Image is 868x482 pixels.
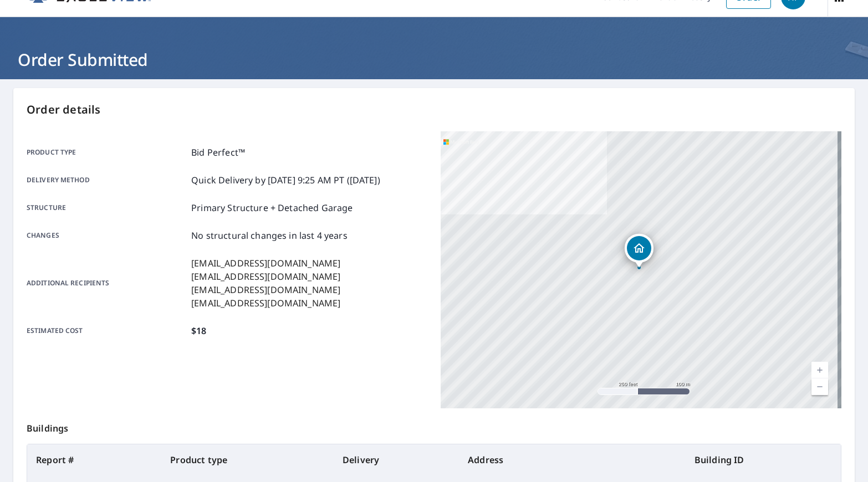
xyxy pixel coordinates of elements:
p: [EMAIL_ADDRESS][DOMAIN_NAME] [191,257,340,270]
p: Quick Delivery by [DATE] 9:25 AM PT ([DATE]) [191,173,380,187]
p: Delivery method [27,173,187,187]
h1: Order Submitted [13,48,855,71]
p: Order details [27,101,841,118]
p: Buildings [27,408,841,444]
p: No structural changes in last 4 years [191,229,348,242]
div: Dropped pin, building 1, Residential property, 17900 NW 47th Ct Miami Gardens, FL 33055 [625,234,653,268]
th: Delivery [334,444,459,475]
p: Product type [27,146,187,159]
a: Current Level 17, Zoom In [811,362,828,378]
p: Primary Structure + Detached Garage [191,201,353,214]
th: Address [459,444,686,475]
p: [EMAIL_ADDRESS][DOMAIN_NAME] [191,270,340,283]
p: $18 [191,324,206,337]
a: Current Level 17, Zoom Out [811,378,828,395]
th: Building ID [686,444,841,475]
p: Structure [27,201,187,214]
th: Report # [27,444,161,475]
p: Estimated cost [27,324,187,337]
p: [EMAIL_ADDRESS][DOMAIN_NAME] [191,296,340,310]
th: Product type [161,444,334,475]
p: [EMAIL_ADDRESS][DOMAIN_NAME] [191,283,340,296]
p: Additional recipients [27,257,187,310]
p: Bid Perfect™ [191,146,245,159]
p: Changes [27,229,187,242]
